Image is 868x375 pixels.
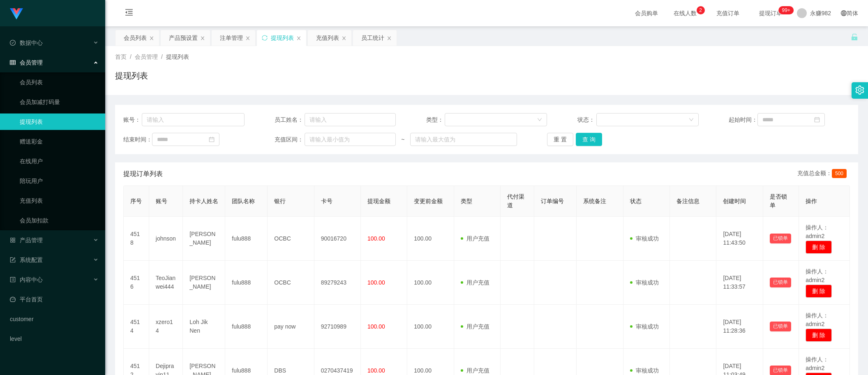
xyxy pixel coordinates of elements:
a: 充值列表 [20,192,99,209]
span: 用户充值 [461,367,489,374]
span: 500 [832,169,847,178]
td: fulu888 [225,261,268,305]
i: 图标: close [245,36,250,41]
i: 图标: down [537,117,542,123]
div: 提现列表 [271,30,294,46]
sup: 2 [697,6,705,14]
a: 会员加减打码量 [20,94,99,110]
i: 图标: close [342,36,346,41]
span: 结束时间： [123,135,152,144]
td: 90016720 [314,217,361,261]
td: fulu888 [225,217,268,261]
td: OCBC [268,261,314,305]
span: 操作人：admin2 [806,224,829,239]
i: 图标: calendar [209,137,215,142]
td: 100.00 [407,305,454,349]
td: fulu888 [225,305,268,349]
a: 会员列表 [20,74,99,90]
button: 重 置 [547,133,573,146]
span: 数据中心 [10,39,43,46]
span: 银行 [274,198,286,204]
i: 图标: close [200,36,205,41]
button: 删 除 [806,285,832,298]
span: 系统配置 [10,257,43,263]
span: 审核成功 [630,235,659,242]
button: 已锁单 [770,278,791,287]
a: 提现列表 [20,113,99,130]
a: 在线用户 [20,153,99,169]
i: 图标: form [10,257,16,263]
a: customer [10,311,99,327]
span: 系统备注 [583,198,606,204]
td: 4516 [124,261,149,305]
span: / [161,53,163,60]
i: 图标: check-circle-o [10,40,16,46]
span: 账号： [123,116,142,124]
td: Loh Jik Nen [183,305,225,349]
button: 删 除 [806,329,832,342]
span: 是否锁单 [770,193,787,208]
td: 89279243 [314,261,361,305]
td: 4518 [124,217,149,261]
td: [DATE] 11:43:50 [716,217,763,261]
span: 提现金额 [367,198,390,204]
input: 请输入最大值为 [410,133,517,146]
i: 图标: table [10,60,16,65]
span: 首页 [115,53,127,60]
span: 审核成功 [630,279,659,286]
span: 账号 [156,198,167,204]
span: 提现列表 [166,53,189,60]
div: 充值列表 [316,30,339,46]
span: 用户充值 [461,279,489,286]
i: 图标: appstore-o [10,237,16,243]
td: [PERSON_NAME] [183,261,225,305]
button: 删 除 [806,241,832,254]
td: [DATE] 11:28:36 [716,305,763,349]
span: 会员管理 [10,59,43,66]
td: [DATE] 11:33:57 [716,261,763,305]
span: 100.00 [367,235,385,242]
i: 图标: menu-fold [115,0,143,27]
span: 产品管理 [10,237,43,243]
span: 操作人：admin2 [806,312,829,327]
td: [PERSON_NAME] [183,217,225,261]
a: level [10,331,99,347]
td: 4514 [124,305,149,349]
input: 请输入 [305,113,396,126]
span: 备注信息 [676,198,699,204]
p: 2 [699,6,702,14]
span: 员工姓名： [275,116,305,124]
span: 状态 [630,198,642,204]
td: TeoJianwei444 [149,261,183,305]
td: 92710989 [314,305,361,349]
span: 序号 [130,198,142,204]
i: 图标: profile [10,277,16,282]
button: 已锁单 [770,322,791,331]
a: 赠送彩金 [20,133,99,150]
span: 100.00 [367,367,385,374]
span: 100.00 [367,323,385,330]
span: 会员管理 [135,53,158,60]
span: 内容中心 [10,276,43,283]
div: 员工统计 [361,30,384,46]
sup: 277 [778,6,793,14]
i: 图标: unlock [851,33,858,41]
button: 查 询 [576,133,602,146]
span: 100.00 [367,279,385,286]
input: 请输入最小值为 [305,133,396,146]
div: 会员列表 [124,30,147,46]
span: 操作人：admin2 [806,356,829,371]
span: 创建时间 [723,198,746,204]
span: ~ [396,135,410,144]
span: 代付渠道 [507,193,524,208]
span: 卡号 [321,198,332,204]
div: 注单管理 [220,30,243,46]
a: 陪玩用户 [20,173,99,189]
td: 100.00 [407,261,454,305]
span: 操作人：admin2 [806,268,829,283]
span: 操作 [806,198,817,204]
h1: 提现列表 [115,69,148,82]
td: OCBC [268,217,314,261]
span: 用户充值 [461,323,489,330]
div: 产品预设置 [169,30,198,46]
